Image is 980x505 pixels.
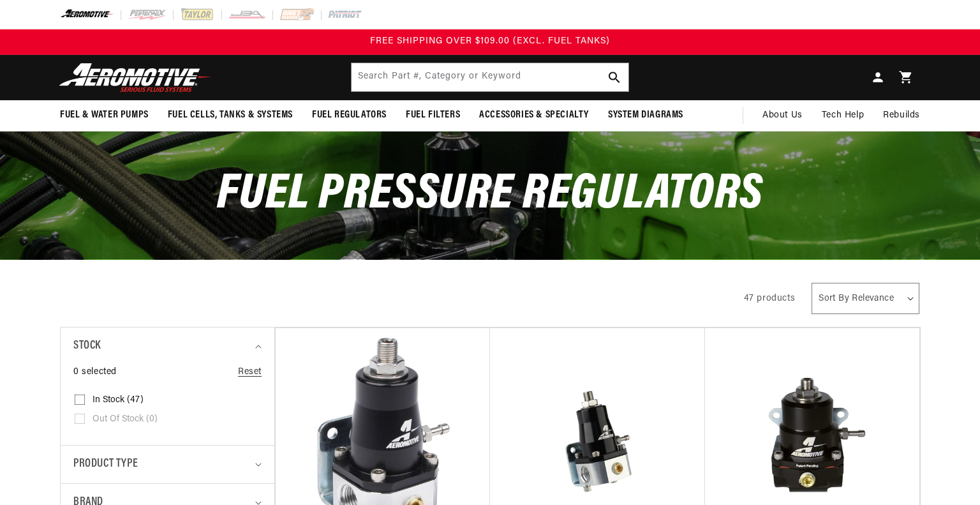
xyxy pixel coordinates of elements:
[312,109,387,122] span: Fuel Regulators
[479,109,589,122] span: Accessories & Specialty
[744,294,796,303] span: 47 products
[93,414,158,425] span: Out of stock (0)
[238,365,262,379] a: Reset
[598,100,693,130] summary: System Diagrams
[73,365,117,379] span: 0 selected
[93,395,144,406] span: In stock (47)
[822,109,864,123] span: Tech Help
[883,109,920,123] span: Rebuilds
[600,63,628,91] button: Search Part #, Category or Keyword
[50,100,158,130] summary: Fuel & Water Pumps
[406,109,460,122] span: Fuel Filters
[158,100,302,130] summary: Fuel Cells, Tanks & Systems
[396,100,470,130] summary: Fuel Filters
[762,110,803,120] span: About Us
[370,36,610,46] span: FREE SHIPPING OVER $109.00 (EXCL. FUEL TANKS)
[302,100,396,130] summary: Fuel Regulators
[60,109,149,122] span: Fuel & Water Pumps
[352,63,628,91] input: Search Part #, Category or Keyword
[217,170,763,220] span: Fuel Pressure Regulators
[73,328,262,365] summary: Stock (0 selected)
[168,109,293,122] span: Fuel Cells, Tanks & Systems
[56,63,215,93] img: Aeromotive
[470,100,598,130] summary: Accessories & Specialty
[73,337,101,356] span: Stock
[73,446,262,483] summary: Product type (0 selected)
[873,100,930,131] summary: Rebuilds
[73,455,138,474] span: Product type
[812,100,873,131] summary: Tech Help
[753,100,812,131] a: About Us
[608,109,683,122] span: System Diagrams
